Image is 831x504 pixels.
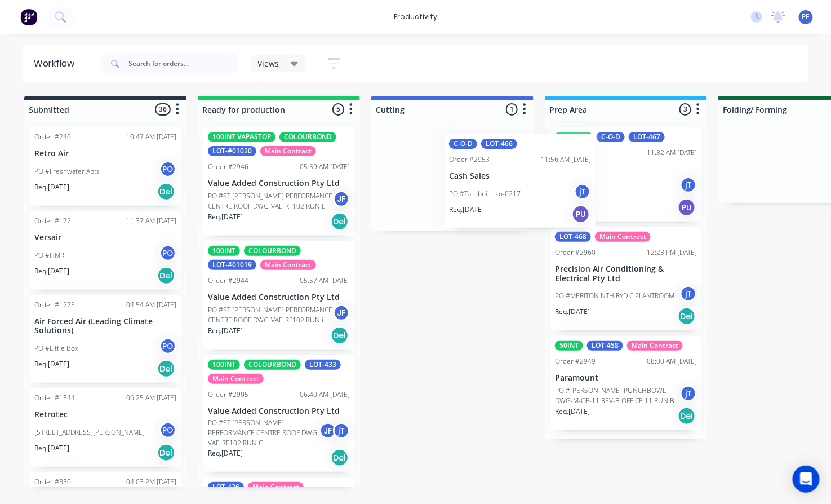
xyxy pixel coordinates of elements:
[802,12,810,22] span: PF
[34,57,80,70] div: Workflow
[388,8,443,25] div: productivity
[258,58,279,69] span: Views
[128,52,240,75] input: Search for orders...
[793,466,820,493] div: Open Intercom Messenger
[20,8,37,25] img: Factory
